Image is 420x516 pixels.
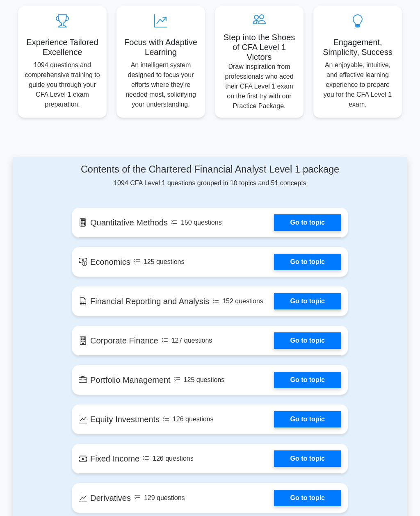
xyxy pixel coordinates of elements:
a: Go to topic [274,411,341,427]
h5: Step into the Shoes of CFA Level 1 Victors [221,32,297,62]
a: Go to topic [274,372,341,388]
h4: Contents of the Chartered Financial Analyst Level 1 package [72,164,348,175]
p: An intelligent system designed to focus your efforts where they're needed most, solidifying your ... [123,60,199,109]
div: 1094 CFA Level 1 questions grouped in 10 topics and 51 concepts [72,164,348,188]
h5: Focus with Adaptive Learning [123,37,199,57]
h5: Engagement, Simplicity, Success [320,37,395,57]
a: Go to topic [274,450,341,467]
h5: Experience Tailored Excellence [25,37,100,57]
a: Go to topic [274,293,341,309]
p: An enjoyable, intuitive, and effective learning experience to prepare you for the CFA Level 1 exam. [320,60,395,109]
a: Go to topic [274,254,341,270]
a: Go to topic [274,332,341,349]
a: Go to topic [274,490,341,506]
a: Go to topic [274,214,341,231]
p: 1094 questions and comprehensive training to guide you through your CFA Level 1 exam preparation. [25,60,100,109]
p: Draw inspiration from professionals who aced their CFA Level 1 exam on the first try with our Pra... [221,62,297,111]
